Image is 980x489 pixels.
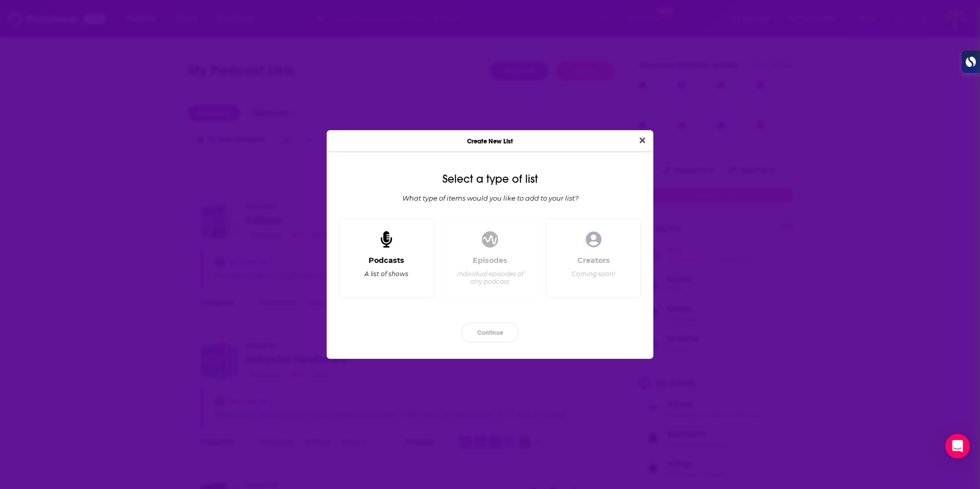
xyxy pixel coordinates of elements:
div: Episodes [473,256,507,265]
div: Podcasts [369,256,404,265]
div: Individual episodes of any podcast [455,270,525,285]
div: What type of items would you like to add to your list? [335,194,645,202]
div: Creators [577,256,610,265]
div: Select a type of list [335,173,645,186]
div: Coming soon! [572,270,615,278]
button: Continue [461,323,519,343]
button: Close [635,134,649,147]
div: A list of shows [364,270,408,278]
div: Open Intercom Messenger [945,434,970,458]
div: Create New List [327,130,653,152]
